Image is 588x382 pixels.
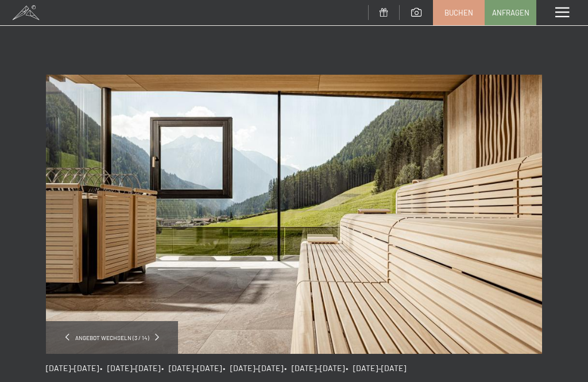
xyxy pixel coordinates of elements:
[346,363,406,373] span: • [DATE]–[DATE]
[100,363,160,373] span: • [DATE]–[DATE]
[46,75,542,354] img: Just Relax // 5=4
[485,1,536,25] a: Anfragen
[284,363,345,373] span: • [DATE]–[DATE]
[223,363,283,373] span: • [DATE]–[DATE]
[434,1,484,25] a: Buchen
[161,363,222,373] span: • [DATE]–[DATE]
[444,7,473,18] span: Buchen
[46,363,99,373] span: [DATE]–[DATE]
[492,7,529,18] span: Anfragen
[69,334,155,342] span: Angebot wechseln (3 / 14)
